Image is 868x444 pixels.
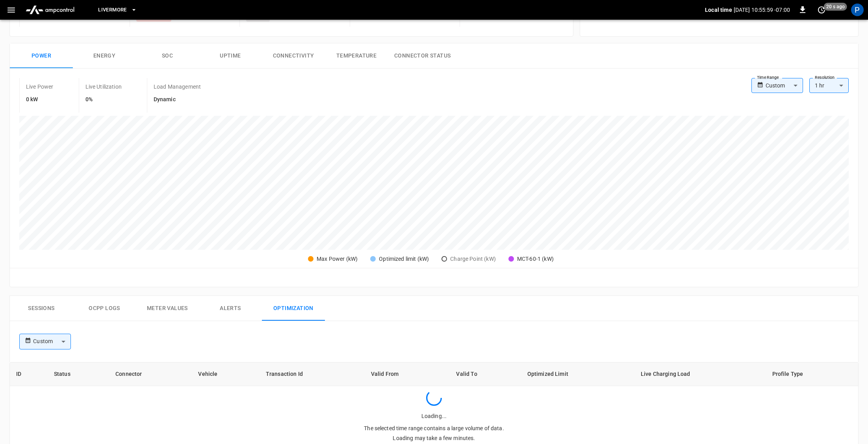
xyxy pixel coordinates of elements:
[517,255,554,263] div: MCT-60-1 (kW)
[98,6,126,15] span: Livermore
[317,255,358,263] div: Max Power (kW)
[450,362,521,386] th: Valid To
[199,43,262,69] button: Uptime
[705,6,732,14] p: Local time
[824,3,847,11] span: 20 s ago
[634,362,766,386] th: Live Charging Load
[325,43,388,69] button: Temperature
[136,296,199,321] button: Meter Values
[95,2,140,18] button: Livermore
[136,43,199,69] button: SOC
[154,95,201,104] h6: Dynamic
[364,425,504,431] span: The selected time range contains a large volume of data.
[22,2,78,17] img: ampcontrol.io logo
[815,74,835,81] label: Resolution
[521,362,634,386] th: Optimized Limit
[734,6,790,14] p: [DATE] 10:55:59 -07:00
[262,43,325,69] button: Connectivity
[809,78,849,93] div: 1 hr
[154,83,201,91] p: Load Management
[10,43,73,69] button: Power
[766,362,858,386] th: Profile Type
[421,413,447,419] span: Loading...
[10,362,48,386] th: ID
[33,334,70,349] div: Custom
[85,95,122,104] h6: 0%
[26,95,54,104] h6: 0 kW
[757,74,779,81] label: Time Range
[199,296,262,321] button: Alerts
[26,83,54,91] p: Live Power
[260,362,365,386] th: Transaction Id
[85,83,122,91] p: Live Utilization
[766,78,803,93] div: Custom
[48,362,109,386] th: Status
[109,362,192,386] th: Connector
[393,435,475,441] span: Loading may take a few minutes.
[10,296,73,321] button: Sessions
[73,43,136,69] button: Energy
[450,255,496,263] div: Charge Point (kW)
[851,4,864,16] div: profile-icon
[365,362,450,386] th: Valid From
[192,362,259,386] th: Vehicle
[815,4,828,16] button: set refresh interval
[10,362,858,386] table: optimizations table
[262,296,325,321] button: Optimization
[388,43,457,69] button: Connector Status
[73,296,136,321] button: Ocpp logs
[379,255,429,263] div: Optimized limit (kW)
